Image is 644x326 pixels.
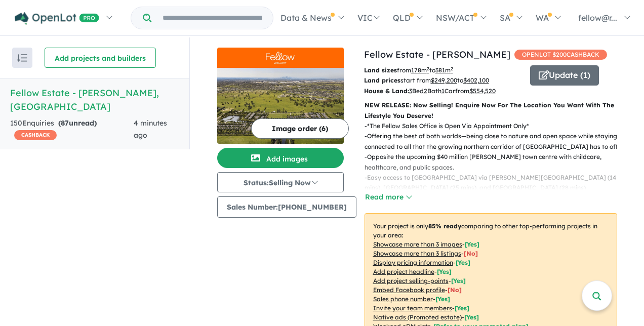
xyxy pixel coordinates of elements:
p: Bed Bath Car from [364,86,522,96]
b: Land prices [364,76,400,84]
span: [Yes] [464,313,479,321]
img: Fellow Estate - Wollert [217,68,344,144]
a: Fellow Estate - [PERSON_NAME] [364,49,510,60]
img: Fellow Estate - Wollert Logo [221,52,340,64]
span: to [429,66,453,74]
input: Try estate name, suburb, builder or developer [153,7,271,29]
u: Invite your team members [373,304,452,312]
span: [ Yes ] [435,295,450,303]
button: Sales Number:[PHONE_NUMBER] [217,196,356,218]
span: [ No ] [448,286,462,294]
span: [ Yes ] [465,240,479,248]
u: $ 402,100 [463,76,489,84]
span: 4 minutes ago [134,118,167,140]
img: sort.svg [17,54,27,62]
span: [ No ] [464,250,478,257]
span: CASHBACK [14,130,57,140]
p: start from [364,75,522,86]
a: Fellow Estate - Wollert LogoFellow Estate - Wollert [217,48,344,144]
u: 178 m [411,66,429,74]
span: [ Yes ] [451,277,466,284]
u: $ 249,200 [431,76,457,84]
span: to [457,76,489,84]
span: [ Yes ] [456,259,470,266]
div: 150 Enquir ies [10,117,134,142]
u: Showcase more than 3 listings [373,250,461,257]
button: Status:Selling Now [217,172,344,192]
button: Add images [217,148,344,168]
u: Embed Facebook profile [373,286,445,294]
p: - Opposite the upcoming $40 million [PERSON_NAME] town centre with childcare, healthcare, and pub... [365,152,625,173]
u: $ 554,520 [469,87,496,95]
u: Showcase more than 3 images [373,240,462,248]
u: 1 [441,87,445,95]
sup: 2 [427,66,429,71]
p: - Offering the best of both worlds—being close to nature and open space while staying connected t... [365,131,625,152]
b: Land sizes [364,66,397,74]
u: Add project selling-points [373,277,449,284]
span: 87 [61,118,69,128]
span: [ Yes ] [455,304,469,312]
p: NEW RELEASE: Now Selling! Enquire Now For The Location You Want With The Lifestyle You Deserve! [365,100,617,121]
button: Add projects and builders [45,48,156,68]
button: Read more [365,191,412,203]
strong: ( unread) [58,118,97,128]
p: from [364,65,522,75]
u: 2 [424,87,427,95]
img: Openlot PRO Logo White [15,12,99,25]
u: 3 [409,87,412,95]
u: 381 m [435,66,453,74]
p: - Easy access to [GEOGRAPHIC_DATA] via [PERSON_NAME][GEOGRAPHIC_DATA] (14 mins), [GEOGRAPHIC_DATA... [365,173,625,193]
u: Display pricing information [373,259,453,266]
u: Native ads (Promoted estate) [373,313,462,321]
h5: Fellow Estate - [PERSON_NAME] , [GEOGRAPHIC_DATA] [10,86,179,113]
u: Sales phone number [373,295,433,303]
b: 85 % ready [428,222,461,230]
span: fellow@r... [578,13,617,23]
button: Update (1) [530,65,599,86]
u: Add project headline [373,268,434,275]
sup: 2 [451,66,453,71]
span: [ Yes ] [437,268,452,275]
p: - *The Fellow Sales Office is Open Via Appointment Only* [365,121,625,131]
button: Image order (6) [251,118,349,139]
span: OPENLOT $ 200 CASHBACK [514,50,607,60]
b: House & Land: [364,87,409,95]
